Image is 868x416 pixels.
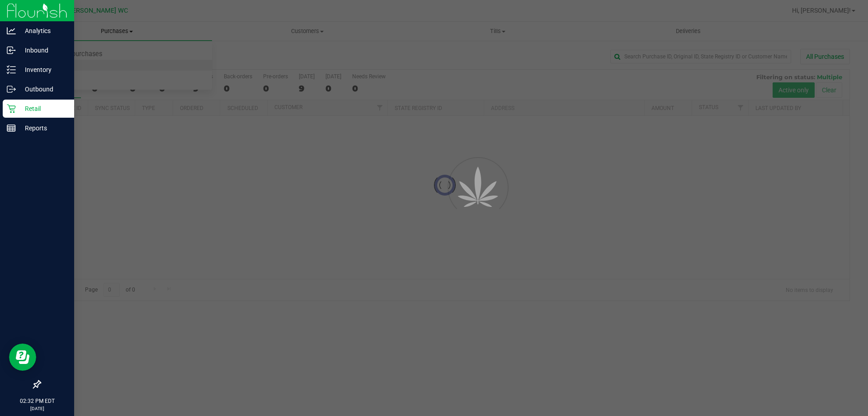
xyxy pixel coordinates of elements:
[16,45,70,56] p: Inbound
[16,25,70,36] p: Analytics
[7,46,16,55] inline-svg: Inbound
[4,405,70,412] p: [DATE]
[16,103,70,114] p: Retail
[16,64,70,75] p: Inventory
[4,397,70,405] p: 02:32 PM EDT
[7,26,16,35] inline-svg: Analytics
[7,65,16,74] inline-svg: Inventory
[9,344,36,371] iframe: Resource center
[16,84,70,95] p: Outbound
[16,123,70,134] p: Reports
[7,104,16,113] inline-svg: Retail
[7,124,16,133] inline-svg: Reports
[7,85,16,94] inline-svg: Outbound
